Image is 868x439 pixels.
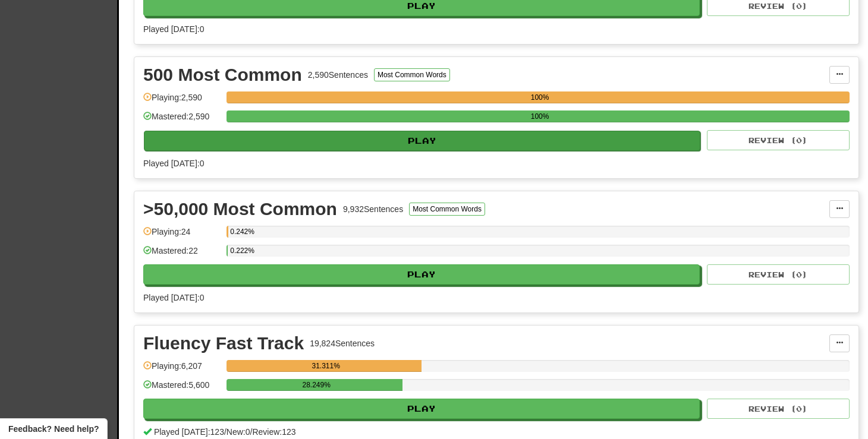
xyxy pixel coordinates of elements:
div: Mastered: 22 [143,245,221,264]
div: 19,824 Sentences [310,337,375,349]
button: Play [144,131,700,151]
div: 31.311% [230,360,422,372]
div: 500 Most Common [143,66,302,84]
span: Played [DATE]: 0 [143,293,204,302]
span: Played [DATE]: 0 [143,24,204,34]
span: Review: 123 [252,427,295,437]
div: 2,590 Sentences [308,69,368,81]
div: 100% [230,91,850,103]
button: Play [143,264,700,285]
div: >50,000 Most Common [143,200,337,218]
button: Review (0) [707,264,850,285]
span: New: 0 [227,427,250,437]
span: / [224,427,227,437]
div: Playing: 24 [143,226,221,245]
span: Open feedback widget [8,423,99,435]
span: Played [DATE]: 123 [154,427,224,437]
div: Mastered: 2,590 [143,110,221,130]
div: Playing: 2,590 [143,91,221,111]
button: Most Common Words [409,203,485,216]
div: Mastered: 5,600 [143,379,221,399]
button: Play [143,399,700,419]
button: Review (0) [707,130,850,150]
div: Playing: 6,207 [143,360,221,380]
span: / [250,427,253,437]
button: Most Common Words [374,68,450,81]
div: Fluency Fast Track [143,334,304,352]
div: 9,932 Sentences [343,203,403,215]
button: Review (0) [707,399,850,419]
span: Played [DATE]: 0 [143,159,204,168]
div: 100% [230,110,850,122]
div: 28.249% [230,379,402,391]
